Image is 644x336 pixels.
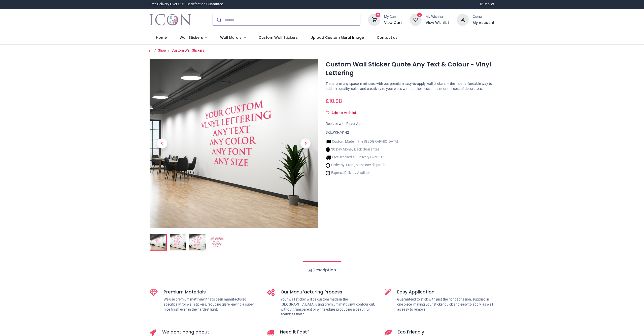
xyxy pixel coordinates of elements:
h5: Eco Friendly [398,329,495,335]
button: Submit [213,14,225,25]
h5: Easy Application [397,289,495,295]
a: View Wishlist [426,20,449,25]
span: Contact us [377,35,397,40]
i: Add to wishlist [326,111,329,115]
div: SKU: [326,130,494,135]
a: Logo of Icon Wall Stickers [150,13,191,27]
a: 0 [410,17,422,21]
li: Express Delivery Available [326,170,398,176]
a: Shop [158,48,166,52]
a: Wall Stickers [173,31,214,44]
img: Custom Wall Sticker Quote Any Text & Colour - Vinyl Lettering [150,234,166,250]
a: Description [303,261,341,279]
a: Trustpilot [480,2,494,7]
span: WS-74142 [333,130,349,134]
a: View Cart [384,20,402,25]
span: Upload Custom Mural Image [311,35,364,40]
span: 10.98 [329,97,342,105]
span: Previous [157,138,167,148]
div: My Wishlist [426,14,449,19]
span: £ [326,97,342,105]
span: Custom Wall Stickers [259,35,298,40]
a: Wall Murals [214,31,252,44]
sup: 0 [376,13,380,17]
h5: Our Manufacturing Process [281,289,377,295]
li: Order by 11am, same day dispatch [326,163,398,168]
li: 30 Day Money Back Guarantee [326,147,398,152]
h1: Custom Wall Sticker Quote Any Text & Colour - Vinyl Lettering [326,60,494,78]
h5: We dont hang about [162,329,260,335]
a: Previous [150,84,175,202]
span: Wall Murals [220,35,242,40]
div: Guest [473,14,494,19]
a: 0 [368,17,380,21]
sup: 0 [417,13,422,17]
li: Custom Made in the [GEOGRAPHIC_DATA] [326,139,398,144]
a: My Account [473,20,494,25]
p: We use premium matt vinyl that's been manufactured specifically for wall stickers, reducing glare... [164,297,260,312]
img: WS-74142-03 [189,234,206,250]
h5: Need it Fast? [280,329,377,335]
p: Your wall sticker will be custom made in the [GEOGRAPHIC_DATA] using premium matt vinyl, contour ... [281,297,377,317]
a: Custom Wall Stickers [172,48,204,52]
span: Home [156,35,167,40]
h5: Premium Materials [164,289,260,295]
img: WS-74142-04 [209,234,225,250]
p: Transform any space in minutes with our premium easy-to-apply wall stickers — the most affordable... [326,81,494,91]
div: My Cart [384,14,402,19]
div: Replace with React App. [326,121,494,126]
img: WS-74142-02 [170,234,186,250]
div: Free Delivery Over £15 - Satisfaction Guarantee [150,2,223,7]
button: Add to wishlistAdd to wishlist [326,109,361,117]
img: Icon Wall Stickers [150,13,191,27]
span: Next [300,138,311,148]
a: Next [293,84,318,202]
li: Free Tracked 48 Delivery Over £15 [326,155,398,160]
p: Guaranteed to stick with just the right adhesion, supplied in one piece, making your sticker quic... [397,297,495,312]
span: Wall Stickers [180,35,203,40]
img: Custom Wall Sticker Quote Any Text & Colour - Vinyl Lettering [150,59,318,228]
